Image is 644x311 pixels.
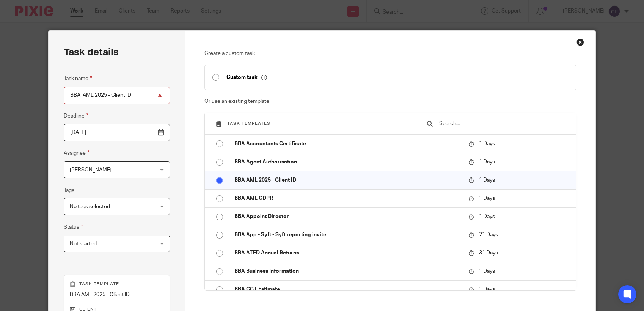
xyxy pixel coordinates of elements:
[234,286,461,293] p: BBA CGT Estimate
[64,149,90,157] label: Assignee
[70,281,163,287] p: Task template
[479,196,495,201] span: 1 Days
[64,46,119,59] h2: Task details
[226,74,267,81] p: Custom task
[234,176,461,184] p: BBA AML 2025 - Client ID
[64,187,74,194] label: Tags
[479,269,495,274] span: 1 Days
[479,250,498,256] span: 31 Days
[234,158,461,166] p: BBA Agent Authorisation
[70,291,163,298] p: BBA AML 2025 - Client ID
[227,121,270,126] span: Task templates
[479,177,495,183] span: 1 Days
[234,213,461,220] p: BBA Appoint Director
[234,195,461,202] p: BBA AML GDPR
[64,223,83,231] label: Status
[70,204,110,209] span: No tags selected
[64,112,88,120] label: Deadline
[479,141,495,146] span: 1 Days
[70,241,97,247] span: Not started
[438,119,568,128] input: Search...
[234,267,461,275] p: BBA Business Information
[204,97,576,105] p: Or use an existing template
[70,167,112,173] span: [PERSON_NAME]
[479,159,495,165] span: 1 Days
[234,249,461,257] p: BBA ATED Annual Returns
[479,287,495,292] span: 1 Days
[64,87,170,104] input: Task name
[234,140,461,148] p: BBA Accountants Certificate
[204,50,576,57] p: Create a custom task
[479,232,498,237] span: 21 Days
[64,124,170,141] input: Pick a date
[234,231,461,239] p: BBA App - Syft - Syft reporting invite
[64,74,92,83] label: Task name
[576,38,584,46] div: Close this dialog window
[479,214,495,219] span: 1 Days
